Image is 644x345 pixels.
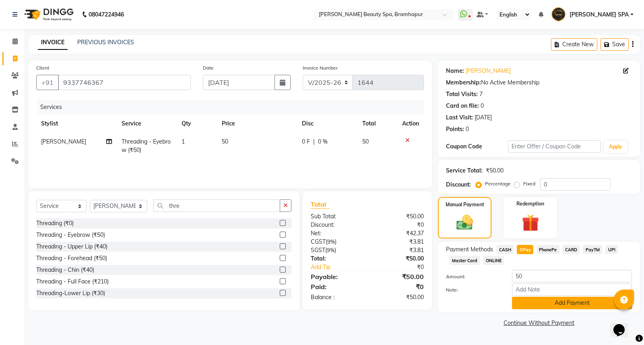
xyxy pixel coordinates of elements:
[367,293,430,302] div: ₹50.00
[217,115,297,133] th: Price
[512,283,632,296] input: Add Note
[37,100,430,115] div: Services
[466,67,511,75] a: [PERSON_NAME]
[305,246,367,255] div: ( )
[486,166,504,175] div: ₹50.00
[446,113,473,122] div: Last Visit:
[537,245,559,254] span: PhonePe
[378,263,430,271] div: ₹0
[305,229,367,238] div: Net:
[41,138,86,145] span: [PERSON_NAME]
[367,282,430,292] div: ₹0
[604,141,627,153] button: Apply
[318,138,328,146] span: 0 %
[311,200,329,209] span: Total
[36,75,59,90] button: +91
[362,138,369,145] span: 50
[89,3,124,26] b: 08047224946
[77,39,134,46] a: PREVIOUS INVOICES
[440,319,638,327] a: Continue Without Payment
[367,255,430,263] div: ₹50.00
[485,180,511,187] label: Percentage
[446,142,508,151] div: Coupon Code
[36,277,109,286] div: Threading - Full Face (₹210)
[305,212,367,221] div: Sub Total:
[496,245,514,254] span: CASH
[605,245,618,254] span: UPI
[446,90,478,99] div: Total Visits:
[311,246,325,254] span: SGST
[311,238,326,245] span: CGST
[313,138,315,146] span: |
[523,180,535,187] label: Fixed
[305,263,378,271] a: Add Tip
[327,238,335,245] span: 9%
[583,245,602,254] span: PayTM
[475,113,492,122] div: [DATE]
[449,256,480,265] span: Master Card
[303,64,338,72] label: Invoice Number
[446,125,464,133] div: Points:
[570,10,629,19] span: [PERSON_NAME] SPA
[508,140,601,153] input: Enter Offer / Coupon Code
[517,245,533,254] span: GPay
[367,212,430,221] div: ₹50.00
[177,115,217,133] th: Qty
[367,272,430,281] div: ₹50.00
[367,221,430,229] div: ₹0
[305,282,367,292] div: Paid:
[483,256,504,265] span: ONLINE
[327,247,334,253] span: 9%
[446,181,471,189] div: Discount:
[446,166,483,175] div: Service Total:
[479,90,483,99] div: 7
[305,255,367,263] div: Total:
[512,297,632,309] button: Add Payment
[512,270,632,282] input: Amount
[601,38,629,51] button: Save
[440,273,506,280] label: Amount:
[446,102,479,110] div: Card on file:
[481,102,484,110] div: 0
[153,199,280,212] input: Search or Scan
[551,7,566,21] img: ANANYA SPA
[203,64,214,72] label: Date
[117,115,177,133] th: Service
[222,138,228,145] span: 50
[446,78,632,87] div: No Active Membership
[305,293,367,302] div: Balance :
[610,313,636,337] iframe: chat widget
[36,115,117,133] th: Stylist
[367,246,430,255] div: ₹3.81
[516,212,545,234] img: _gift.svg
[305,238,367,246] div: ( )
[36,242,107,251] div: Threading - Upper Lip (₹40)
[182,138,185,145] span: 1
[297,115,357,133] th: Disc
[21,3,76,26] img: logo
[551,38,597,51] button: Create New
[367,238,430,246] div: ₹3.81
[305,272,367,281] div: Payable:
[36,289,105,298] div: Threading-Lower Lip (₹30)
[357,115,398,133] th: Total
[440,286,506,294] label: Note:
[58,75,191,90] input: Search by Name/Mobile/Email/Code
[446,78,481,87] div: Membership:
[122,138,171,154] span: Threading - Eyebrow (₹50)
[36,266,94,274] div: Threading - Chin (₹40)
[446,201,484,208] label: Manual Payment
[36,254,107,263] div: Threading - Forehead (₹50)
[516,200,544,207] label: Redemption
[38,35,68,50] a: INVOICE
[36,64,49,72] label: Client
[446,245,493,254] span: Payment Methods
[36,219,74,228] div: Threading (₹0)
[397,115,424,133] th: Action
[451,213,478,232] img: _cash.svg
[367,229,430,238] div: ₹42.37
[563,245,580,254] span: CARD
[302,138,310,146] span: 0 F
[36,231,105,239] div: Threading - Eyebrow (₹50)
[305,221,367,229] div: Discount:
